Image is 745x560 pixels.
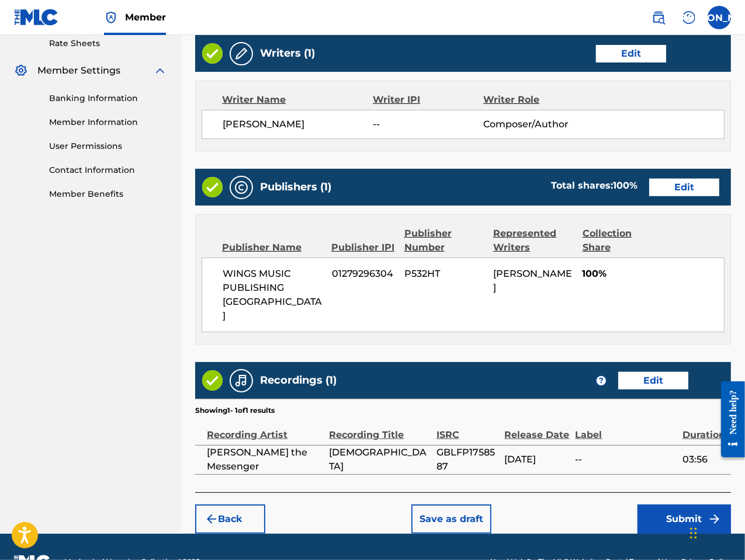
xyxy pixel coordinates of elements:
[205,512,219,526] img: 7ee5dd4eb1f8a8e3ef2f.svg
[597,376,606,385] span: ?
[373,93,483,107] div: Writer IPI
[329,446,430,474] span: [DEMOGRAPHIC_DATA]
[222,93,373,107] div: Writer Name
[260,374,337,387] h5: Recordings (1)
[411,505,491,534] button: Save as draft
[551,179,637,193] div: Total shares:
[576,416,677,442] div: Label
[14,64,28,78] img: Member Settings
[207,446,323,474] span: [PERSON_NAME] the Messenger
[125,11,166,24] span: Member
[483,117,584,131] span: Composer/Author
[682,11,696,25] img: help
[712,373,745,467] iframe: Resource Center
[202,43,223,64] img: Valid
[652,11,666,25] img: search
[637,505,731,534] button: Submit
[690,516,697,551] div: Drag
[483,93,584,107] div: Writer Role
[682,416,725,442] div: Duration
[404,267,484,281] span: P532HT
[234,180,248,194] img: Publishers
[195,505,265,534] button: Back
[331,241,396,255] div: Publisher IPI
[207,416,323,442] div: Recording Artist
[234,47,248,61] img: Writers
[202,177,223,197] img: Valid
[104,11,118,25] img: Top Rightsholder
[153,64,167,78] img: expand
[682,453,725,467] span: 03:56
[687,504,745,560] iframe: Chat Widget
[647,6,670,29] a: Public Search
[49,92,167,105] a: Banking Information
[49,188,167,200] a: Member Benefits
[14,9,59,26] img: MLC Logo
[223,117,373,131] span: [PERSON_NAME]
[260,47,315,60] h5: Writers (1)
[373,117,483,131] span: --
[583,267,724,281] span: 100%
[222,241,323,255] div: Publisher Name
[223,267,323,323] span: WINGS MUSIC PUBLISHING [GEOGRAPHIC_DATA]
[677,6,701,29] div: Help
[49,37,167,50] a: Rate Sheets
[576,453,677,467] span: --
[332,267,396,281] span: 01279296304
[436,416,499,442] div: ISRC
[37,64,120,78] span: Member Settings
[493,227,574,255] div: Represented Writers
[493,268,572,293] span: [PERSON_NAME]
[202,370,223,391] img: Valid
[436,446,499,474] span: GBLFP1758587
[618,372,688,389] button: Edit
[596,45,666,62] button: Edit
[505,416,570,442] div: Release Date
[329,416,430,442] div: Recording Title
[613,180,637,191] span: 100 %
[195,405,275,416] p: Showing 1 - 1 of 1 results
[505,453,570,467] span: [DATE]
[49,140,167,152] a: User Permissions
[49,116,167,128] a: Member Information
[708,6,731,29] div: User Menu
[260,180,331,194] h5: Publishers (1)
[404,227,485,255] div: Publisher Number
[49,164,167,176] a: Contact Information
[234,374,248,388] img: Recordings
[649,179,719,196] button: Edit
[583,227,658,255] div: Collection Share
